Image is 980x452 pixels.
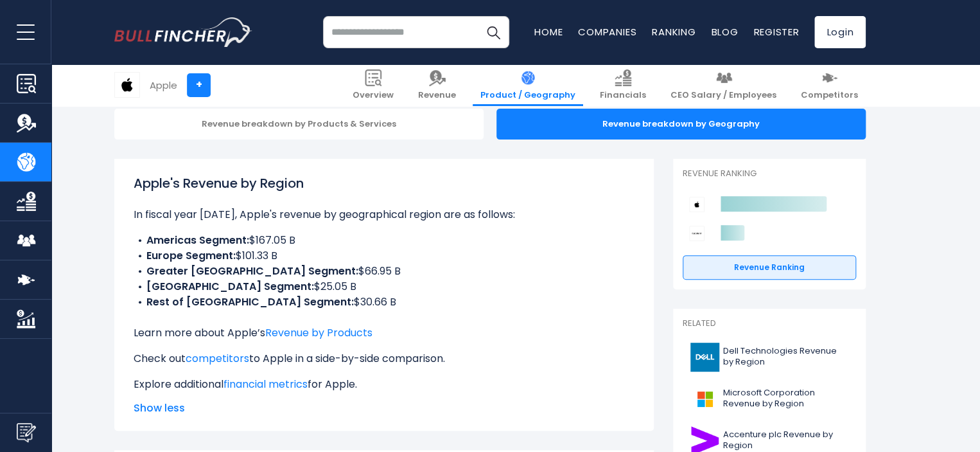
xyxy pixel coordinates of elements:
a: Companies [578,25,636,39]
span: Show less [134,401,634,416]
a: Product / Geography [473,64,583,106]
a: Financials [592,64,654,106]
span: Product / Geography [480,90,575,101]
a: Ranking [652,25,696,39]
a: Overview [345,64,401,106]
span: Financials [600,90,646,101]
a: Competitors [793,64,866,106]
div: Revenue breakdown by Geography [496,109,866,140]
p: In fiscal year [DATE], Apple's revenue by geographical region are as follows: [134,207,634,222]
div: Apple [150,78,177,93]
span: CEO Salary / Employees [670,90,776,101]
li: $101.33 B [134,248,634,264]
img: Apple competitors logo [689,197,704,212]
a: Revenue Ranking [683,255,856,280]
span: Revenue [418,90,456,101]
p: Revenue Ranking [683,168,856,179]
li: $167.05 B [134,233,634,248]
b: Americas Segment: [146,233,249,248]
span: Accenture plc Revenue by Region [723,429,848,451]
img: MSFT logo [690,384,719,413]
span: Microsoft Corporation Revenue by Region [723,388,848,410]
span: Dell Technologies Revenue by Region [723,346,848,368]
a: Revenue [410,64,464,106]
a: CEO Salary / Employees [663,64,784,106]
p: Check out to Apple in a side-by-side comparison. [134,351,634,366]
div: Revenue breakdown by Products & Services [114,109,484,140]
img: Sony Group Corporation competitors logo [689,226,704,241]
a: Blog [711,25,738,39]
p: Learn more about Apple’s [134,325,634,341]
img: bullfincher logo [114,17,252,47]
span: Overview [353,90,394,101]
p: Explore additional for Apple. [134,377,634,392]
a: Microsoft Corporation Revenue by Region [683,381,856,417]
b: Greater [GEOGRAPHIC_DATA] Segment: [146,264,358,278]
p: Related [683,318,856,329]
a: Revenue by Products [265,325,372,340]
a: Dell Technologies Revenue by Region [683,339,856,375]
a: + [187,73,211,97]
h1: Apple's Revenue by Region [134,174,634,193]
span: Competitors [801,90,858,101]
a: Go to homepage [114,17,252,47]
a: financial metrics [223,377,308,392]
button: Search [477,16,509,48]
b: Rest of [GEOGRAPHIC_DATA] Segment: [146,294,354,309]
a: Home [534,25,563,39]
b: [GEOGRAPHIC_DATA] Segment: [146,279,314,294]
li: $30.66 B [134,294,634,310]
img: DELL logo [690,343,719,372]
img: AAPL logo [115,73,139,97]
a: Login [814,16,866,48]
li: $25.05 B [134,279,634,294]
b: Europe Segment: [146,248,236,263]
a: Register [753,25,799,39]
li: $66.95 B [134,264,634,279]
a: competitors [186,351,249,366]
